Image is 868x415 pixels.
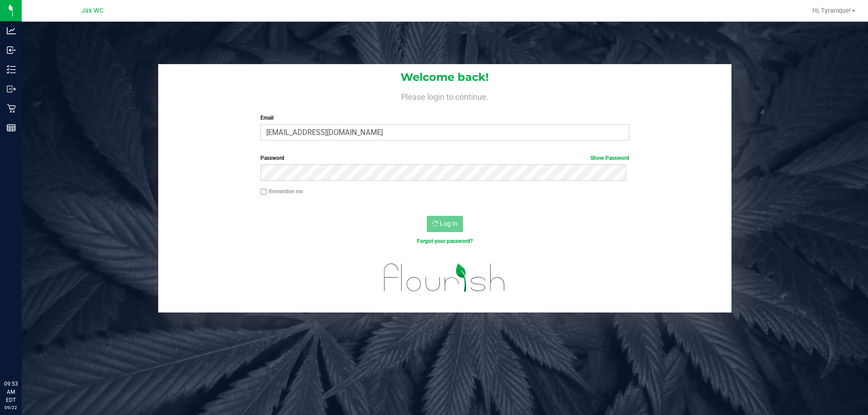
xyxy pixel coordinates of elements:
[7,123,16,132] inline-svg: Reports
[4,380,18,404] p: 09:53 AM EDT
[7,104,16,113] inline-svg: Retail
[7,65,16,74] inline-svg: Inventory
[260,189,267,195] input: Remember me
[590,155,629,161] a: Show Password
[158,71,731,83] h1: Welcome back!
[7,26,16,35] inline-svg: Analytics
[427,216,463,232] button: Log In
[373,255,516,301] img: flourish_logo.svg
[812,7,851,14] span: Hi, Tyranique!
[158,90,731,101] h4: Please login to continue.
[417,238,473,244] a: Forgot your password?
[4,404,18,411] p: 09/22
[440,220,458,227] span: Log In
[7,46,16,55] inline-svg: Inbound
[260,187,303,196] label: Remember me
[81,7,104,14] span: Jax WC
[260,114,629,122] label: Email
[7,84,16,93] inline-svg: Outbound
[260,155,284,161] span: Password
